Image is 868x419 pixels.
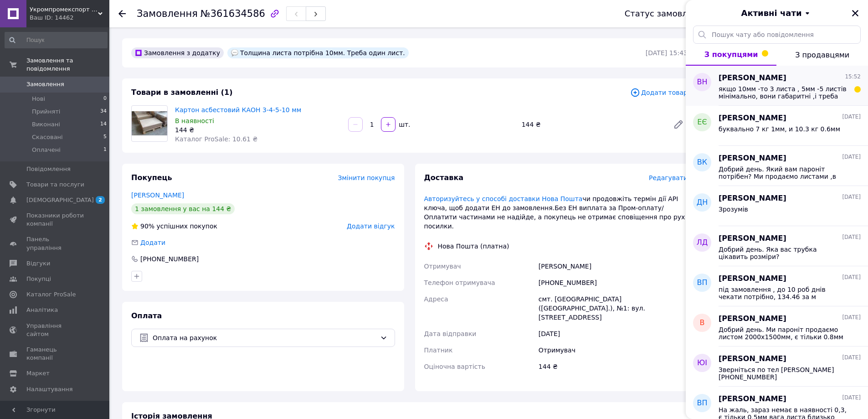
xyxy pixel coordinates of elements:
span: Активні чати [741,7,801,19]
span: [PERSON_NAME] [719,354,786,364]
span: [PERSON_NAME] [719,314,786,324]
span: Оціночна вартість [424,363,485,370]
div: успішних покупок [131,222,217,231]
span: [DATE] [842,314,861,321]
button: З покупцями [686,44,776,66]
div: Ваш ID: 14462 [30,14,109,22]
div: чи продовжіть термін дії АРІ ключа, щоб додати ЕН до замовлення.Без ЕН виплата за Пром-оплату/Опл... [424,194,688,231]
div: Отримувач [537,342,689,358]
button: З продавцями [776,44,868,66]
span: Доставка [424,173,464,182]
a: Картон асбестовий КАОН 3-4-5-10 мм [175,106,301,114]
div: 144 ₴ [537,358,689,375]
div: 1 замовлення у вас на 144 ₴ [131,203,235,214]
span: Оплачені [32,146,61,154]
span: [DATE] [842,193,861,201]
div: Замовлення з додатку [131,47,224,58]
div: Повернутися назад [118,9,126,18]
span: 2 [96,196,105,204]
div: шт. [396,120,411,129]
span: Нові [32,95,45,103]
span: Замовлення [26,80,64,88]
span: [PERSON_NAME] [719,233,786,244]
span: [PERSON_NAME] [719,73,786,83]
a: Редагувати [669,115,688,134]
span: буквально 7 кг 1мм, и 10.3 кг 0.6мм [719,125,840,133]
span: Зверніться по тел [PERSON_NAME] [PHONE_NUMBER] [719,366,848,381]
div: [DATE] [537,326,689,342]
span: Оплата [131,311,162,320]
span: Замовлення [137,8,198,19]
span: під замовлення , до 10 роб днів чекати потрібно, 134.46 за м [719,286,848,300]
span: Відгуки [26,259,50,268]
div: 144 ₴ [518,118,666,131]
span: [PERSON_NAME] [719,274,786,284]
span: Добрий день. Ми пароніт продаємо листом 2000х1500мм, є тільки 0.8мм ,вага листа 5,2 кг ,Ціна за к... [719,326,848,341]
span: Добрий день. Яка вас трубка цікавить розміри? [719,246,848,260]
span: Каталог ProSale: 10.61 ₴ [175,135,257,143]
span: ВП [697,398,707,409]
span: 5 [103,133,107,141]
span: Покупець [131,173,172,182]
div: [PERSON_NAME] [537,258,689,274]
span: Виконані [32,120,60,129]
span: З покупцями [704,50,758,59]
span: Додати відгук [347,222,395,230]
span: Телефон отримувача [424,279,495,286]
span: [DATE] [842,394,861,402]
time: [DATE] 15:43 [646,49,688,57]
div: 144 ₴ [175,125,341,134]
span: Товари в замовленні (1) [131,88,233,97]
span: [DATE] [842,354,861,362]
span: [PERSON_NAME] [719,153,786,164]
div: Нова Пошта (платна) [436,242,512,251]
span: Каталог ProSale [26,290,76,299]
span: Редагувати [649,174,688,181]
button: ЕЄ[PERSON_NAME][DATE]буквально 7 кг 1мм, и 10.3 кг 0.6мм [686,106,868,146]
button: ДН[PERSON_NAME][DATE]Зрозумів [686,186,868,226]
span: [DEMOGRAPHIC_DATA] [26,196,94,204]
button: Закрити [850,8,861,19]
span: Оплата на рахунок [153,333,376,343]
span: 1 [103,146,107,154]
span: З продавцями [795,51,849,59]
span: Гаманець компанії [26,346,84,362]
span: 15:52 [845,73,861,81]
span: [DATE] [842,113,861,121]
span: Добрий день. Який вам пароніт потрібен? Ми продаємо листами ,в основному 2000ммх1500мм [719,166,848,180]
span: ВК [697,157,707,168]
span: Управління сайтом [26,322,84,338]
span: Скасовані [32,133,63,141]
button: ЮІ[PERSON_NAME][DATE]Зверніться по тел [PERSON_NAME] [PHONE_NUMBER] [686,347,868,387]
input: Пошук чату або повідомлення [693,26,861,44]
button: ЛД[PERSON_NAME][DATE]Добрий день. Яка вас трубка цікавить розміри? [686,226,868,266]
button: ВК[PERSON_NAME][DATE]Добрий день. Який вам пароніт потрібен? Ми продаємо листами ,в основному 200... [686,146,868,186]
span: ВН [697,77,707,88]
span: [PERSON_NAME] [719,394,786,404]
span: Показники роботи компанії [26,212,84,228]
div: [PHONE_NUMBER] [537,274,689,291]
span: ЛД [697,238,708,248]
span: Маркет [26,369,50,378]
span: Прийняті [32,108,60,116]
span: Дата відправки [424,330,477,337]
span: 90% [140,222,154,230]
span: Отримувач [424,263,461,270]
div: смт. [GEOGRAPHIC_DATA] ([GEOGRAPHIC_DATA].), №1: вул. [STREET_ADDRESS] [537,291,689,326]
span: Зрозумів [719,206,748,213]
button: Активні чати [711,7,842,19]
span: Налаштування [26,385,73,393]
span: ЮІ [697,358,707,368]
span: №361634586 [200,8,265,19]
span: В наявності [175,117,214,124]
button: ВП[PERSON_NAME][DATE]під замовлення , до 10 роб днів чекати потрібно, 134.46 за м [686,266,868,306]
span: Покупці [26,275,51,283]
div: [PHONE_NUMBER] [139,254,200,264]
span: [PERSON_NAME] [719,113,786,124]
img: Картон асбестовий КАОН 3-4-5-10 мм [132,111,167,135]
input: Пошук [5,32,108,48]
span: ЕЄ [697,117,707,128]
span: 14 [100,120,107,129]
span: Додати [140,239,165,246]
button: в[PERSON_NAME][DATE]Добрий день. Ми пароніт продаємо листом 2000х1500мм, є тільки 0.8мм ,вага лис... [686,306,868,347]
